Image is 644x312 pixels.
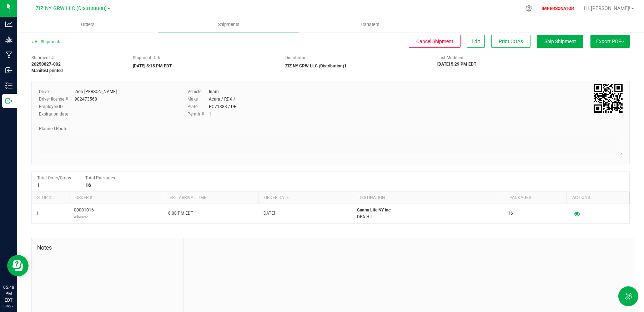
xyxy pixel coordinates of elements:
strong: 1 [37,182,40,188]
th: Est. arrival time [164,192,258,204]
inline-svg: Analytics [5,21,12,28]
div: Manage settings [524,5,533,12]
strong: 20250827-002 [31,62,61,67]
span: 1 [36,210,39,217]
button: Ship Shipment [537,35,583,48]
p: 08/27 [3,303,14,309]
label: Vehicle [187,88,209,95]
span: Hi, [PERSON_NAME]! [584,5,630,11]
qrcode: 20250827-002 [594,84,623,113]
strong: 16 [85,182,91,188]
th: Order # [70,192,164,204]
a: All Shipments [31,39,61,44]
label: Last Modified [437,55,463,61]
label: Employee ID [39,103,75,110]
span: 16 [508,210,513,217]
label: Permit # [187,111,209,117]
span: 00001016 [74,207,94,220]
span: Total Packages [85,175,115,180]
span: Print COAs [499,39,523,44]
label: Shipment Date [133,55,161,61]
span: Planned Route [39,126,67,131]
label: Plate [187,103,209,110]
span: Shipment # [31,55,122,61]
span: Cancel Shipment [416,39,453,44]
span: Edit [472,39,480,44]
span: Notes [37,244,178,252]
inline-svg: Manufacturing [5,51,12,58]
span: Transfers [350,21,389,28]
inline-svg: Inventory [5,82,12,89]
div: 902473568 [75,96,97,102]
p: DBA HII [357,214,499,220]
div: PC71383 / DE [209,103,236,110]
strong: ZIZ NY GRW LLC (Distribution)1 [285,63,347,68]
a: Orders [17,17,158,32]
button: Edit [467,35,485,48]
span: Export PDF [596,39,624,44]
button: Toggle Menu [618,286,638,306]
inline-svg: Outbound [5,97,12,104]
div: Zion [PERSON_NAME] [75,88,117,95]
div: 1 [209,111,211,117]
span: [DATE] [262,210,275,217]
span: ZIZ NY GRW LLC (Distribution) [36,5,107,11]
inline-svg: Inbound [5,67,12,74]
p: IMPERSONATOR [539,5,577,12]
th: Stop # [32,192,70,204]
p: Allocated [74,214,94,220]
a: Shipments [158,17,299,32]
label: Expiration date [39,111,75,117]
label: Make [187,96,209,102]
a: Transfers [299,17,440,32]
span: Total Order/Stops [37,175,71,180]
inline-svg: Grow [5,36,12,43]
span: 6:00 PM EDT [168,210,193,217]
button: Export PDF [590,35,630,48]
label: Distributor [285,55,306,61]
strong: [DATE] 5:29 PM EDT [437,62,476,67]
iframe: Resource center [7,255,29,276]
button: Print COAs [491,35,530,48]
strong: Manifest printed [31,68,63,73]
p: Canna Life NY inc [357,207,499,214]
strong: [DATE] 5:15 PM EDT [133,63,172,68]
span: Shipments [208,21,249,28]
span: Ship Shipment [544,39,576,44]
label: Driver license # [39,96,75,102]
p: 05:48 PM EDT [3,284,14,303]
div: Inam [209,88,219,95]
th: Packages [504,192,567,204]
th: Actions [567,192,629,204]
button: Cancel Shipment [409,35,461,48]
th: Destination [353,192,504,204]
label: Driver [39,88,75,95]
th: Order date [258,192,352,204]
div: Acura / RDX / [209,96,235,102]
img: Scan me! [594,84,623,113]
span: Orders [71,21,104,28]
